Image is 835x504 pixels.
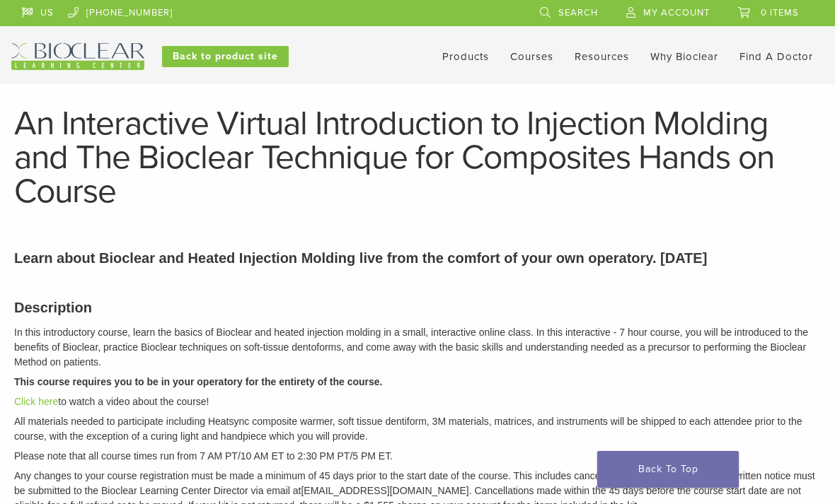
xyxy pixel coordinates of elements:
[14,247,821,269] p: Learn about Bioclear and Heated Injection Molding live from the comfort of your own operatory. [D...
[14,107,821,209] h1: An Interactive Virtual Introduction to Injection Molding and The Bioclear Technique for Composite...
[558,7,598,18] span: Search
[162,46,289,67] a: Back to product site
[761,7,799,18] span: 0 items
[14,449,821,464] p: Please note that all course times run from 7 AM PT/10 AM ET to 2:30 PM PT/5 PM ET.
[510,50,553,63] a: Courses
[650,50,718,63] a: Why Bioclear
[14,414,821,444] p: All materials needed to participate including Heatsync composite warmer, soft tissue dentiform, 3...
[14,396,58,407] a: Click here
[575,50,629,63] a: Resources
[739,50,813,63] a: Find A Doctor
[643,7,710,18] span: My Account
[14,470,732,481] span: Any changes to your course registration must be made a minimum of 45 days prior to the start date...
[14,297,821,318] h3: Description
[14,325,821,370] p: In this introductory course, learn the basics of Bioclear and heated injection molding in a small...
[11,43,144,70] img: Bioclear
[442,50,489,63] a: Products
[597,451,739,488] a: Back To Top
[14,394,821,409] p: to watch a video about the course!
[14,376,382,387] strong: This course requires you to be in your operatory for the entirety of the course.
